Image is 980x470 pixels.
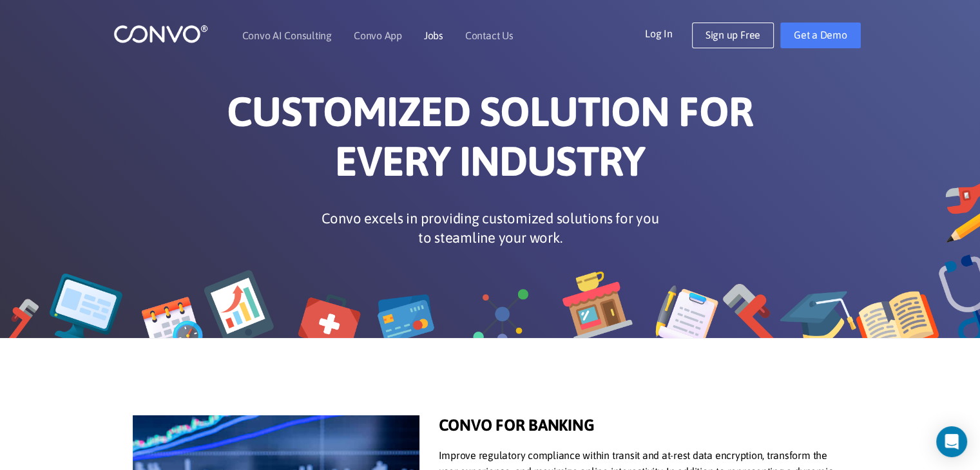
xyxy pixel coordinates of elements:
[936,426,967,457] div: Open Intercom Messenger
[465,30,514,41] a: Contact Us
[133,87,848,196] h1: CUSTOMIZED SOLUTION FOR EVERY INDUSTRY
[645,23,692,43] a: Log In
[354,30,402,41] a: Convo App
[113,24,208,44] img: logo_1.png
[439,415,848,444] h1: CONVO FOR BANKING
[780,23,861,48] a: Get a Demo
[424,30,443,41] a: Jobs
[316,209,664,247] p: Convo excels in providing customized solutions for you to steamline your work.
[242,30,332,41] a: Convo AI Consulting
[692,23,774,48] a: Sign up Free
